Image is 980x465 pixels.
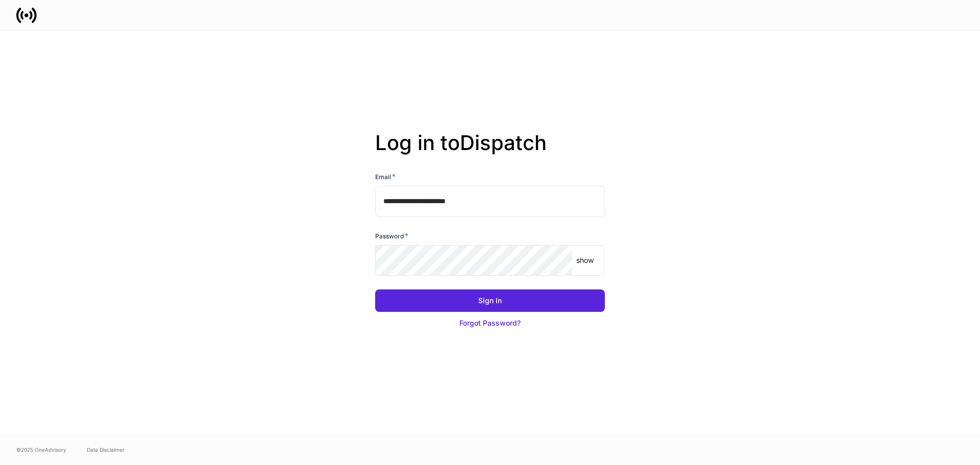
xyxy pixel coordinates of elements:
h2: Log in to Dispatch [375,131,605,172]
button: Sign In [375,289,605,312]
div: Forgot Password? [459,318,521,328]
h6: Password [375,231,408,241]
h6: Email [375,172,396,182]
button: Forgot Password? [375,312,605,334]
a: Data Disclaimer [87,446,125,454]
div: Sign In [478,296,502,306]
p: show [576,255,594,265]
span: © 2025 OneAdvisory [16,446,66,454]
